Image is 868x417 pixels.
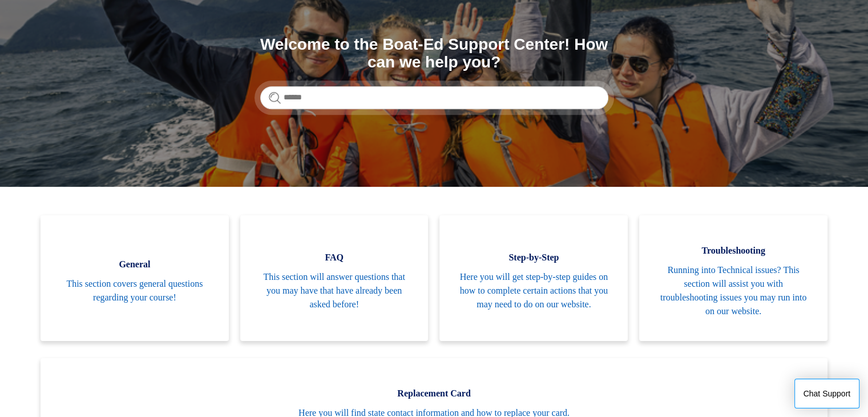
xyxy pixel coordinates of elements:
[457,251,611,264] span: Step-by-Step
[439,215,628,341] a: Step-by-Step Here you will get step-by-step guides on how to complete certain actions that you ma...
[656,263,810,318] span: Running into Technical issues? This section will assist you with troubleshooting issues you may r...
[257,270,411,311] span: This section will answer questions that you may have that have already been asked before!
[794,379,860,408] button: Chat Support
[58,387,810,400] span: Replacement Card
[260,36,608,71] h1: Welcome to the Boat-Ed Support Center! How can we help you?
[240,215,429,341] a: FAQ This section will answer questions that you may have that have already been asked before!
[58,277,212,304] span: This section covers general questions regarding your course!
[58,258,212,271] span: General
[457,270,611,311] span: Here you will get step-by-step guides on how to complete certain actions that you may need to do ...
[41,215,229,341] a: General This section covers general questions regarding your course!
[257,251,411,264] span: FAQ
[260,86,608,109] input: Search
[639,215,827,341] a: Troubleshooting Running into Technical issues? This section will assist you with troubleshooting ...
[656,244,810,258] span: Troubleshooting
